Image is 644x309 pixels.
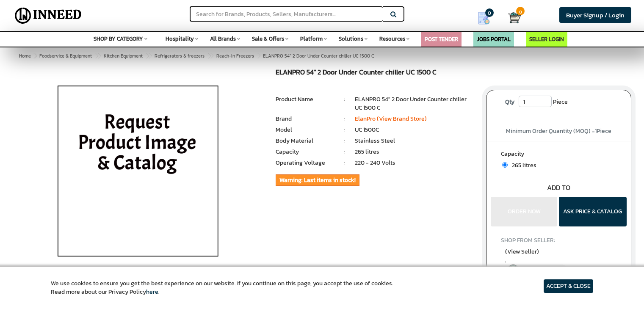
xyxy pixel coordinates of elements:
[566,10,625,20] span: Buyer Signup / Login
[355,148,473,156] li: 265 litres
[335,148,355,156] li: :
[508,161,536,170] span: 265 litres
[339,35,363,43] span: Solutions
[544,279,593,293] article: ACCEPT & CLOSE
[559,7,631,23] a: Buyer Signup / Login
[501,150,616,160] label: Capacity
[355,159,473,167] li: 220 - 240 Volts
[94,35,143,43] span: SHOP BY CATEGORY
[166,35,194,43] span: Hospitality
[38,52,374,59] span: ELANPRO 54" 2 Door Under Counter chiller UC 1500 C
[595,127,597,135] span: 1
[335,115,355,123] li: :
[215,51,256,61] a: Reach-In Freezers
[104,52,143,59] span: Kitchen Equipment
[379,35,405,43] span: Resources
[506,127,611,135] span: Minimum Order Quantity (MOQ) = Piece
[553,96,568,108] span: Piece
[478,12,490,25] img: Show My Quotes
[559,197,627,226] button: ASK PRICE & CATALOG
[11,5,85,26] img: Inneed.Market
[146,287,158,296] a: here
[39,69,237,280] img: ELANPRO 54" 2 Door Under Counter chiller UC 1500 C
[355,95,473,112] li: ELANPRO 54" 2 Door Under Counter chiller UC 1500 C
[507,265,520,277] img: inneed-verified-seller-icon.png
[466,8,508,28] a: my Quotes 0
[155,52,205,59] span: Refrigerators & freezers
[276,148,335,156] li: Capacity
[276,126,335,134] li: Model
[505,247,539,256] span: (View Seller)
[529,35,564,43] a: SELLER LOGIN
[335,126,355,134] li: :
[276,69,473,78] h1: ELANPRO 54" 2 Door Under Counter chiller UC 1500 C
[257,51,261,61] span: >
[34,52,36,59] span: >
[102,51,144,61] a: Kitchen Equipment
[276,95,335,104] li: Product Name
[355,137,473,145] li: Stainless Steel
[276,137,335,145] li: Body Material
[38,51,94,61] a: Foodservice & Equipment
[477,35,511,43] a: JOBS PORTAL
[355,126,473,134] li: UC 1500C
[276,115,335,123] li: Brand
[300,35,323,43] span: Platform
[485,8,494,17] span: 0
[508,11,521,24] img: Cart
[276,174,359,186] p: Warning: Last items in stock!
[335,159,355,167] li: :
[501,96,519,108] label: Qty
[425,35,458,43] a: POST TENDER
[486,183,631,193] div: ADD TO
[51,279,393,296] article: We use cookies to ensure you get the best experience on our website. If you continue on this page...
[335,95,355,104] li: :
[505,247,612,279] a: (View Seller) , Verified Seller
[355,114,427,123] a: ElanPro (View Brand Store)
[95,51,99,61] span: >
[276,159,335,167] li: Operating Voltage
[39,52,92,59] span: Foodservice & Equipment
[153,51,206,61] a: Refrigerators & freezers
[505,257,612,264] span: ,
[252,35,284,43] span: Sale & Offers
[508,8,514,27] a: Cart 0
[516,7,525,15] span: 0
[335,137,355,145] li: :
[210,35,236,43] span: All Brands
[216,52,254,59] span: Reach-In Freezers
[146,51,150,61] span: >
[207,51,212,61] span: >
[501,237,616,243] h4: SHOP FROM SELLER:
[190,6,383,22] input: Search for Brands, Products, Sellers, Manufacturers...
[17,51,33,61] a: Home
